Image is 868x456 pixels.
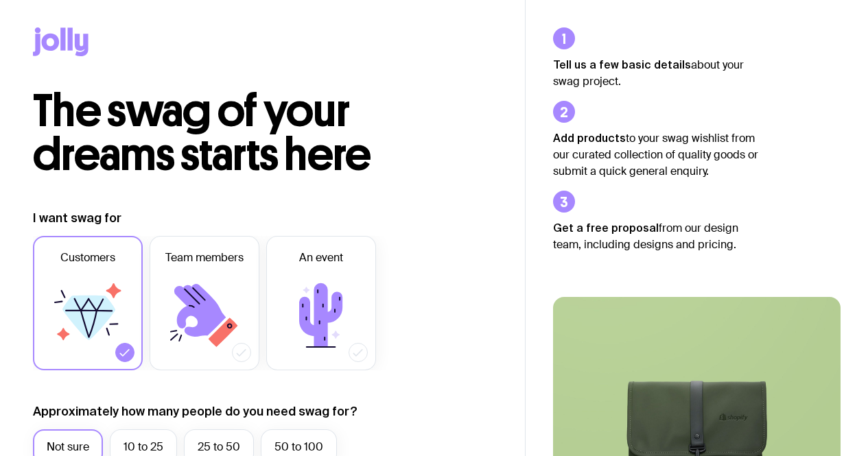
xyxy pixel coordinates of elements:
[553,130,759,180] p: to your swag wishlist from our curated collection of quality goods or submit a quick general enqu...
[553,221,659,234] strong: Get a free proposal
[553,56,759,90] p: about your swag project.
[299,250,343,266] span: An event
[553,219,759,253] p: from our design team, including designs and pricing.
[33,84,371,182] span: The swag of your dreams starts here
[33,210,121,226] label: I want swag for
[553,132,626,144] strong: Add products
[60,250,115,266] span: Customers
[165,250,244,266] span: Team members
[553,58,691,71] strong: Tell us a few basic details
[33,403,357,420] label: Approximately how many people do you need swag for?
